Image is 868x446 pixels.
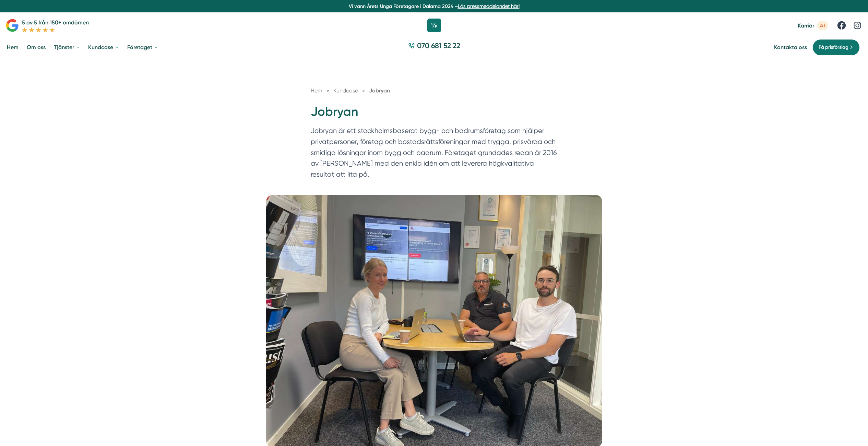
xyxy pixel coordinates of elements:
span: 070 681 52 22 [417,41,460,51]
a: Karriär 2st [798,21,828,30]
p: 5 av 5 från 150+ omdömen [22,18,89,27]
span: Få prisförslag [819,44,848,51]
a: Tjänster [52,38,81,56]
h1: Jobryan [311,103,558,126]
a: Jobryan [369,87,390,94]
a: Kundcase [333,87,359,94]
span: Karriär [798,22,814,29]
a: Om oss [25,38,47,56]
a: 070 681 52 22 [405,41,463,54]
a: Hem [5,38,20,56]
nav: Breadcrumb [311,86,558,95]
span: » [362,86,365,95]
p: Vi vann Årets Unga Företagare i Dalarna 2024 – [3,3,865,10]
p: Jobryan är ett stockholmsbaserat bygg- och badrumsföretag som hjälper privatpersoner, företag och... [311,125,558,183]
span: » [326,86,329,95]
a: Få prisförslag [812,39,860,56]
a: Kontakta oss [774,44,807,51]
a: Kundcase [87,38,120,56]
a: Hem [311,87,322,94]
a: Företaget [126,38,159,56]
span: Kundcase [333,87,358,94]
span: 2st [817,21,828,30]
a: Läs pressmeddelandet här! [458,3,520,9]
